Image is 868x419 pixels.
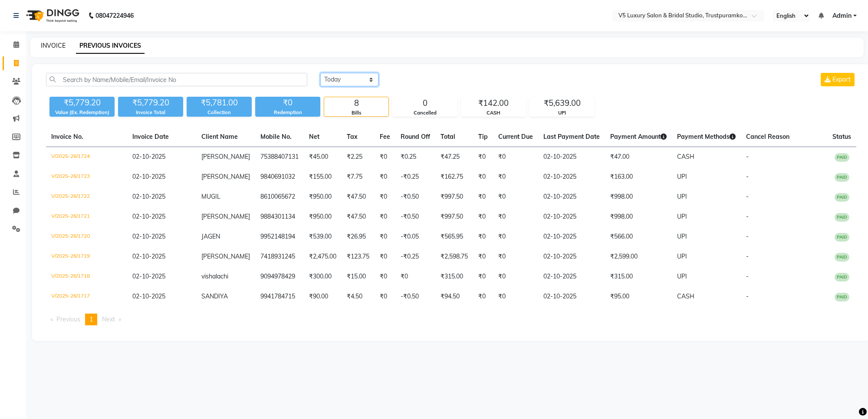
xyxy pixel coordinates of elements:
[51,133,83,141] span: Invoice No.
[538,287,605,307] td: 02-10-2025
[746,173,749,180] span: -
[677,153,694,160] span: CASH
[832,75,851,83] span: Export
[435,247,473,267] td: ₹2,598.75
[201,292,228,300] span: SANDIYA
[132,193,165,200] span: 02-10-2025
[832,11,852,20] span: Admin
[46,227,127,247] td: V/2025-26/1720
[46,314,856,325] nav: Pagination
[132,252,165,260] span: 02-10-2025
[342,227,375,247] td: ₹26.95
[435,267,473,287] td: ₹315.00
[493,227,538,247] td: ₹0
[201,213,250,220] span: [PERSON_NAME]
[255,287,304,307] td: 9941784715
[46,73,307,86] input: Search by Name/Mobile/Email/Invoice No
[132,232,165,240] span: 02-10-2025
[395,267,435,287] td: ₹0
[473,227,493,247] td: ₹0
[46,187,127,207] td: V/2025-26/1722
[435,187,473,207] td: ₹997.50
[46,287,127,307] td: V/2025-26/1717
[22,3,82,28] img: logo
[304,227,342,247] td: ₹539.00
[835,293,849,301] span: PAID
[435,167,473,187] td: ₹162.75
[746,213,749,220] span: -
[375,247,395,267] td: ₹0
[473,187,493,207] td: ₹0
[342,167,375,187] td: ₹7.75
[95,3,134,28] b: 08047224946
[304,287,342,307] td: ₹90.00
[746,153,749,160] span: -
[201,272,228,280] span: vishalachi
[395,247,435,267] td: -₹0.25
[835,253,849,262] span: PAID
[493,267,538,287] td: ₹0
[46,167,127,187] td: V/2025-26/1723
[435,227,473,247] td: ₹565.95
[498,133,533,141] span: Current Due
[401,133,430,141] span: Round Off
[746,193,749,200] span: -
[677,272,687,280] span: UPI
[201,133,238,141] span: Client Name
[605,187,672,207] td: ₹998.00
[380,133,390,141] span: Fee
[493,147,538,167] td: ₹0
[41,42,66,49] a: INVOICE
[304,247,342,267] td: ₹2,475.00
[255,187,304,207] td: 8610065672
[375,267,395,287] td: ₹0
[538,167,605,187] td: 02-10-2025
[435,287,473,307] td: ₹94.50
[538,267,605,287] td: 02-10-2025
[538,147,605,167] td: 02-10-2025
[493,187,538,207] td: ₹0
[821,73,855,86] button: Export
[538,227,605,247] td: 02-10-2025
[677,133,736,141] span: Payment Methods
[342,267,375,287] td: ₹15.00
[375,147,395,167] td: ₹0
[746,292,749,300] span: -
[375,167,395,187] td: ₹0
[342,207,375,227] td: ₹47.50
[304,207,342,227] td: ₹950.00
[835,173,849,182] span: PAID
[46,207,127,227] td: V/2025-26/1721
[605,147,672,167] td: ₹47.00
[375,227,395,247] td: ₹0
[473,207,493,227] td: ₹0
[605,227,672,247] td: ₹566.00
[473,147,493,167] td: ₹0
[201,153,250,160] span: [PERSON_NAME]
[835,153,849,162] span: PAID
[835,193,849,202] span: PAID
[677,232,687,240] span: UPI
[118,97,183,109] div: ₹5,779.20
[201,252,250,260] span: [PERSON_NAME]
[835,213,849,222] span: PAID
[46,247,127,267] td: V/2025-26/1719
[543,133,600,141] span: Last Payment Date
[255,227,304,247] td: 9952148194
[677,252,687,260] span: UPI
[309,133,319,141] span: Net
[255,267,304,287] td: 9094978429
[677,292,694,300] span: CASH
[538,247,605,267] td: 02-10-2025
[395,207,435,227] td: -₹0.50
[395,187,435,207] td: -₹0.50
[342,287,375,307] td: ₹4.50
[605,167,672,187] td: ₹163.00
[493,287,538,307] td: ₹0
[435,207,473,227] td: ₹997.50
[473,267,493,287] td: ₹0
[132,213,165,220] span: 02-10-2025
[132,153,165,160] span: 02-10-2025
[375,187,395,207] td: ₹0
[132,272,165,280] span: 02-10-2025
